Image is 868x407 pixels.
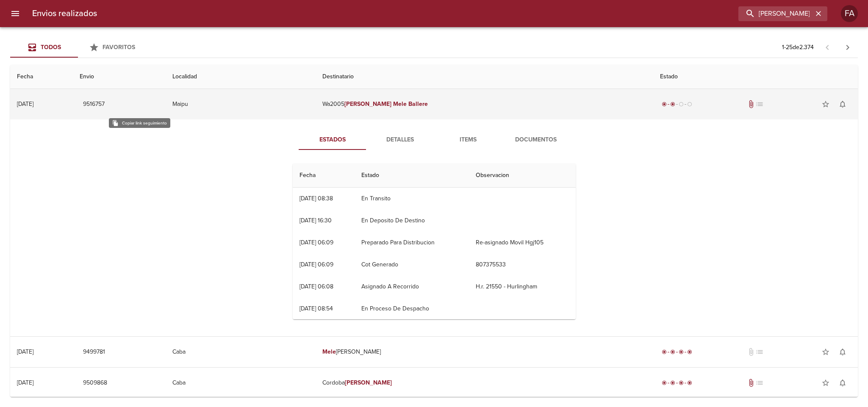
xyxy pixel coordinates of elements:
[653,65,858,89] th: Estado
[838,348,847,356] span: notifications_none
[355,163,469,188] th: Estado
[344,100,391,108] em: [PERSON_NAME]
[837,37,858,58] span: Pagina siguiente
[10,37,146,58] div: Tabs Envios
[316,337,653,367] td: [PERSON_NAME]
[670,102,675,107] span: radio_button_checked
[166,89,316,119] td: Maipu
[817,343,834,360] button: Agregar a favoritos
[817,96,834,113] button: Agregar a favoritos
[393,100,407,108] em: Mele
[355,210,469,232] td: En Deposito De Destino
[439,135,497,145] span: Items
[316,65,653,89] th: Destinatario
[166,368,316,398] td: Caba
[817,43,837,51] span: Pagina anterior
[83,378,107,388] span: 9509868
[300,261,333,268] div: [DATE] 06:09
[838,379,847,387] span: notifications_none
[316,368,653,398] td: Cordoba
[782,43,814,52] p: 1 - 25 de 2.374
[841,5,858,22] div: FA
[300,195,333,202] div: [DATE] 08:38
[300,305,333,312] div: [DATE] 08:54
[662,349,667,354] span: radio_button_checked
[300,283,333,290] div: [DATE] 06:08
[670,380,675,385] span: radio_button_checked
[755,379,764,387] span: No tiene pedido asociado
[679,380,684,385] span: radio_button_checked
[10,65,73,89] th: Fecha
[660,100,694,108] div: Despachado
[17,348,33,355] div: [DATE]
[83,99,105,110] span: 9516757
[300,217,332,224] div: [DATE] 16:30
[299,130,570,150] div: Tabs detalle de guia
[17,379,33,386] div: [DATE]
[355,254,469,276] td: Cot Generado
[408,100,428,108] em: Ballere
[355,276,469,298] td: Asignado A Recorrido
[755,348,764,356] span: No tiene pedido asociado
[662,380,667,385] span: radio_button_checked
[507,135,565,145] span: Documentos
[345,379,392,386] em: [PERSON_NAME]
[83,347,105,357] span: 9499781
[747,100,755,108] span: Tiene documentos adjuntos
[166,65,316,89] th: Localidad
[838,100,847,108] span: notifications_none
[841,5,858,22] div: Abrir información de usuario
[738,6,813,21] input: buscar
[469,163,576,188] th: Observacion
[821,379,830,387] span: star_border
[103,44,135,51] span: Favoritos
[469,276,576,298] td: H.r. 21550 - Hurlingham
[73,65,166,89] th: Envio
[322,348,336,355] em: Mele
[300,239,333,246] div: [DATE] 06:09
[660,379,694,387] div: Entregado
[32,7,97,20] h6: Envios realizados
[80,375,111,391] button: 9509868
[5,3,25,24] button: menu
[660,348,694,356] div: Entregado
[355,232,469,254] td: Preparado Para Distribucion
[821,348,830,356] span: star_border
[670,349,675,354] span: radio_button_checked
[355,298,469,320] td: En Proceso De Despacho
[817,374,834,391] button: Agregar a favoritos
[679,102,684,107] span: radio_button_unchecked
[687,380,692,385] span: radio_button_checked
[372,135,429,145] span: Detalles
[747,348,755,356] span: No tiene documentos adjuntos
[17,100,33,108] div: [DATE]
[316,89,653,119] td: Wa2005
[687,349,692,354] span: radio_button_checked
[304,135,361,145] span: Estados
[80,97,108,112] button: 9516757
[80,344,108,360] button: 9499781
[747,379,755,387] span: Tiene documentos adjuntos
[469,254,576,276] td: 807375533
[834,343,851,360] button: Activar notificaciones
[355,188,469,210] td: En Transito
[679,349,684,354] span: radio_button_checked
[834,96,851,113] button: Activar notificaciones
[469,232,576,254] td: Re-asignado Movil Hgj105
[293,163,576,320] table: Tabla de seguimiento
[662,102,667,107] span: radio_button_checked
[166,337,316,367] td: Caba
[821,100,830,108] span: star_border
[755,100,764,108] span: No tiene pedido asociado
[687,102,692,107] span: radio_button_unchecked
[41,44,61,51] span: Todos
[293,163,355,188] th: Fecha
[834,374,851,391] button: Activar notificaciones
